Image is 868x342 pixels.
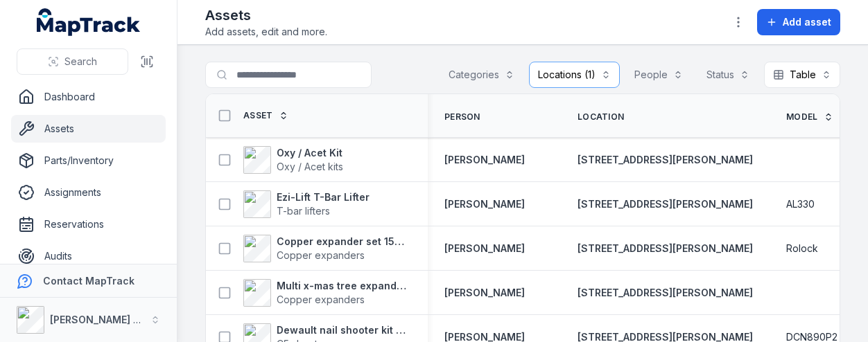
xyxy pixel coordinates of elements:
span: Add assets, edit and more. [205,25,327,39]
a: [STREET_ADDRESS][PERSON_NAME] [578,286,753,300]
span: Copper expanders [277,249,365,261]
span: Copper expanders [277,294,365,305]
a: Assets [11,115,166,143]
span: Asset [243,110,273,121]
a: Model [786,111,833,123]
span: T-bar lifters [277,205,330,217]
span: Rolock [786,242,818,255]
button: Status [697,62,758,88]
span: [STREET_ADDRESS][PERSON_NAME] [578,198,753,210]
a: Reservations [11,210,166,238]
button: Search [17,48,128,75]
strong: Contact MapTrack [43,275,134,287]
a: Assignments [11,179,166,206]
span: Location [578,111,624,123]
strong: [PERSON_NAME] Air [50,314,146,325]
button: Table [764,62,840,88]
button: Locations (1) [529,62,620,88]
a: [STREET_ADDRESS][PERSON_NAME] [578,242,753,255]
a: [PERSON_NAME] [444,286,525,300]
a: MapTrack [37,8,141,36]
button: Categories [440,62,523,88]
h2: Assets [205,6,327,25]
span: [STREET_ADDRESS][PERSON_NAME] [578,287,753,298]
span: Person [444,111,480,123]
a: [PERSON_NAME] [444,242,525,255]
strong: Ezi-Lift T-Bar Lifter [277,190,370,204]
span: [STREET_ADDRESS][PERSON_NAME] [578,154,753,165]
button: People [625,62,692,88]
strong: Multi x-mas tree expander 32mm-100mm [277,279,411,293]
a: Ezi-Lift T-Bar LifterT-bar lifters [243,190,370,218]
strong: Copper expander set 15mm - 40mm [277,235,411,249]
span: [STREET_ADDRESS][PERSON_NAME] [578,242,753,254]
a: Oxy / Acet KitOxy / Acet kits [243,146,343,174]
strong: Dewault nail shooter kit W/ charger & 2 batteries [277,323,411,337]
span: Model [786,111,818,123]
a: Parts/Inventory [11,147,166,174]
a: [PERSON_NAME] [444,197,525,211]
button: Add asset [757,9,840,35]
span: Add asset [783,15,831,29]
a: Audits [11,242,166,270]
strong: Oxy / Acet Kit [277,146,343,160]
span: AL330 [786,197,815,211]
a: Copper expander set 15mm - 40mmCopper expanders [243,235,411,262]
a: [STREET_ADDRESS][PERSON_NAME] [578,197,753,211]
a: Multi x-mas tree expander 32mm-100mmCopper expanders [243,279,411,307]
a: [STREET_ADDRESS][PERSON_NAME] [578,153,753,167]
a: Dashboard [11,83,166,111]
a: Asset [243,110,288,121]
span: Search [64,55,97,69]
a: [PERSON_NAME] [444,153,525,167]
span: Oxy / Acet kits [277,161,343,172]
